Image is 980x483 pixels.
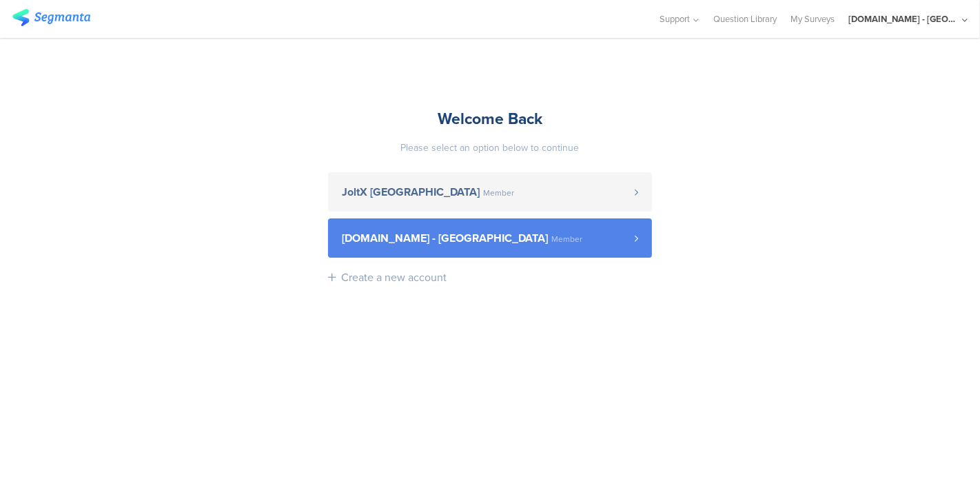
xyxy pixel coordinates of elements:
[342,233,548,244] span: [DOMAIN_NAME] - [GEOGRAPHIC_DATA]
[660,12,691,25] span: Support
[551,235,582,243] span: Member
[328,141,652,155] div: Please select an option below to continue
[12,9,90,26] img: segmanta logo
[483,189,514,197] span: Member
[848,12,959,25] div: [DOMAIN_NAME] - [GEOGRAPHIC_DATA]
[328,218,652,258] a: [DOMAIN_NAME] - [GEOGRAPHIC_DATA] Member
[328,107,652,130] div: Welcome Back
[341,269,447,285] div: Create a new account
[342,187,480,198] span: JoltX [GEOGRAPHIC_DATA]
[328,172,652,212] a: JoltX [GEOGRAPHIC_DATA] Member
